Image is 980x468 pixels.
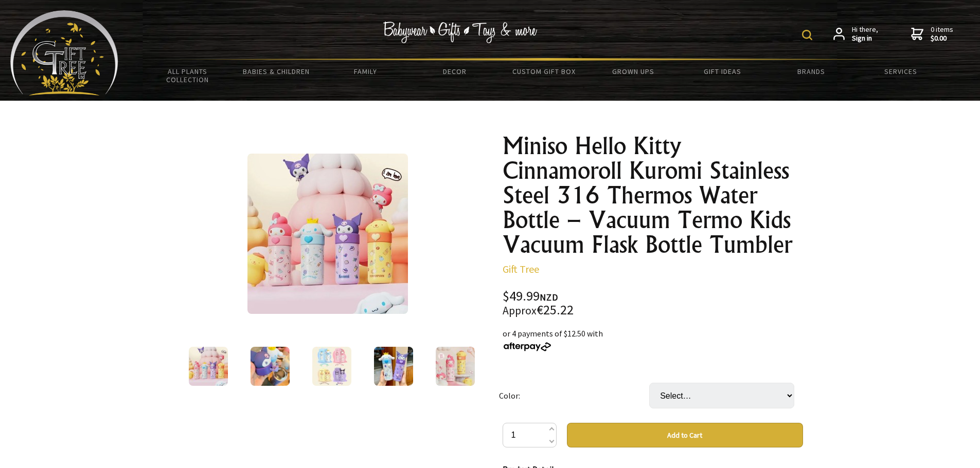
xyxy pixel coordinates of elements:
[931,34,953,43] strong: $0.00
[143,61,232,90] a: All Plants Collection
[251,347,290,386] img: Miniso Hello Kitty Cinnamoroll Kuromi Stainless Steel 316 Thermos Water Bottle – Vacuum Termo Kid...
[567,423,803,447] button: Add to Cart
[503,327,803,352] div: or 4 payments of $12.50 with
[247,154,408,314] img: Miniso Hello Kitty Cinnamoroll Kuromi Stainless Steel 316 Thermos Water Bottle – Vacuum Termo Kid...
[852,25,878,43] span: Hi there,
[767,61,856,82] a: Brands
[383,22,538,43] img: Babywear - Gifts - Toys & more
[436,347,475,386] img: Miniso Hello Kitty Cinnamoroll Kuromi Stainless Steel 316 Thermos Water Bottle – Vacuum Termo Kid...
[540,291,558,303] span: NZD
[931,25,953,43] span: 0 items
[802,30,812,40] img: product search
[410,61,499,82] a: Decor
[321,61,410,82] a: Family
[374,347,413,386] img: Miniso Hello Kitty Cinnamoroll Kuromi Stainless Steel 316 Thermos Water Bottle – Vacuum Termo Kid...
[589,61,678,82] a: Grown Ups
[500,61,589,82] a: Custom Gift Box
[856,61,945,82] a: Services
[678,61,767,82] a: Gift Ideas
[503,263,539,275] a: Gift Tree
[499,368,649,423] td: Color:
[503,342,552,351] img: Afterpay
[852,34,878,43] strong: Sign in
[833,25,878,43] a: Hi there,Sign in
[232,61,321,82] a: Babies & Children
[503,290,803,317] div: $49.99 €25.22
[10,10,118,96] img: Babyware - Gifts - Toys and more...
[503,304,537,317] small: Approx
[911,25,953,43] a: 0 items$0.00
[312,347,351,386] img: Miniso Hello Kitty Cinnamoroll Kuromi Stainless Steel 316 Thermos Water Bottle – Vacuum Termo Kid...
[189,347,228,386] img: Miniso Hello Kitty Cinnamoroll Kuromi Stainless Steel 316 Thermos Water Bottle – Vacuum Termo Kid...
[503,134,803,257] h1: Miniso Hello Kitty Cinnamoroll Kuromi Stainless Steel 316 Thermos Water Bottle – Vacuum Termo Kid...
